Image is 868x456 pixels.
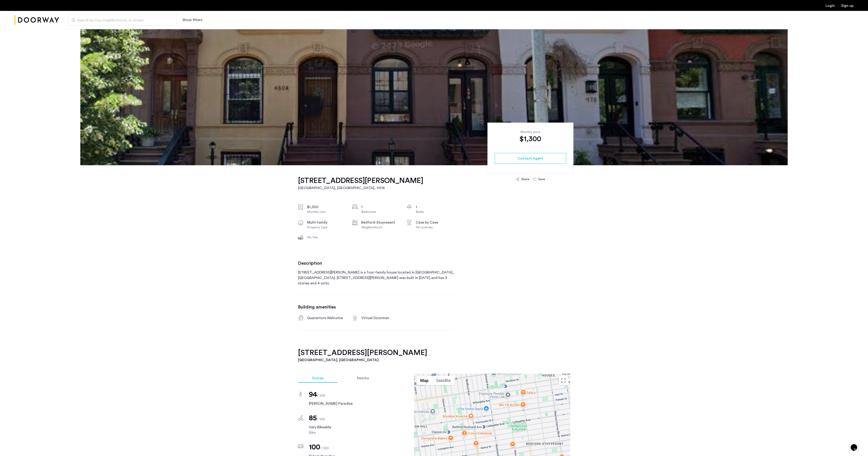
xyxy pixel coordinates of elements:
img: score [298,415,303,421]
div: Property type [307,225,345,230]
div: Save [538,177,545,182]
div: Share [521,177,529,182]
div: Baths [416,210,454,214]
h3: Description [298,261,454,266]
span: Nearby [357,376,369,380]
span: 85 [309,414,317,422]
a: Registration [841,4,853,7]
button: button [495,153,566,164]
h1: [STREET_ADDRESS][PERSON_NAME] [298,176,423,185]
div: No Fee [307,235,345,240]
div: Neighborhood [361,225,399,230]
div: 1 [416,204,454,210]
div: $1,300 [307,204,345,210]
div: Bedrooms [361,210,399,214]
div: 1 [361,204,399,210]
a: Login [826,4,835,7]
div: Pet policies [416,225,454,230]
iframe: chat widget [849,438,863,451]
h2: [STREET_ADDRESS][PERSON_NAME] [298,348,570,357]
span: 100 [309,444,320,451]
span: 94 [309,391,317,398]
span: / 100 [317,394,325,397]
div: Guarantors Welcome [307,315,345,321]
h2: [GEOGRAPHIC_DATA], [GEOGRAPHIC_DATA] , 11216 [298,185,423,191]
a: Cazamio Logo [15,12,59,29]
button: Show street map [416,376,432,385]
div: Monthly price [495,130,566,134]
span: Bike [309,430,383,435]
img: logo [15,12,59,29]
button: Show satellite imagery [432,376,455,385]
span: Contact Agent [518,156,543,161]
h3: Building amenities [298,304,454,310]
div: Case by Case [416,220,454,225]
span: / 100 [320,446,329,450]
button: Show or hide filters [182,17,202,23]
a: [STREET_ADDRESS][PERSON_NAME][GEOGRAPHIC_DATA], [GEOGRAPHIC_DATA], 11216 [298,176,423,191]
div: $1,300 [495,134,566,143]
input: Apartment Search [68,15,177,25]
img: score [298,444,303,449]
div: Virtual Doorman [361,315,399,321]
h3: [GEOGRAPHIC_DATA], [GEOGRAPHIC_DATA] [298,357,570,363]
span: / 100 [317,417,325,421]
button: Toggle fullscreen view [559,376,568,385]
div: Bedford-Stuyvesant [361,220,399,225]
img: apartment [80,29,788,165]
span: Search by city, neighborhood, or street. [77,17,164,23]
img: score [299,392,302,397]
div: multi-family [307,220,345,225]
span: Scores [312,376,323,380]
p: [STREET_ADDRESS][PERSON_NAME] is a four-family house located in [GEOGRAPHIC_DATA], [GEOGRAPHIC_DA... [298,270,454,286]
div: Monthly rent [307,210,345,214]
span: [PERSON_NAME] Paradise [309,401,383,406]
span: Very Bikeable [309,424,383,430]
